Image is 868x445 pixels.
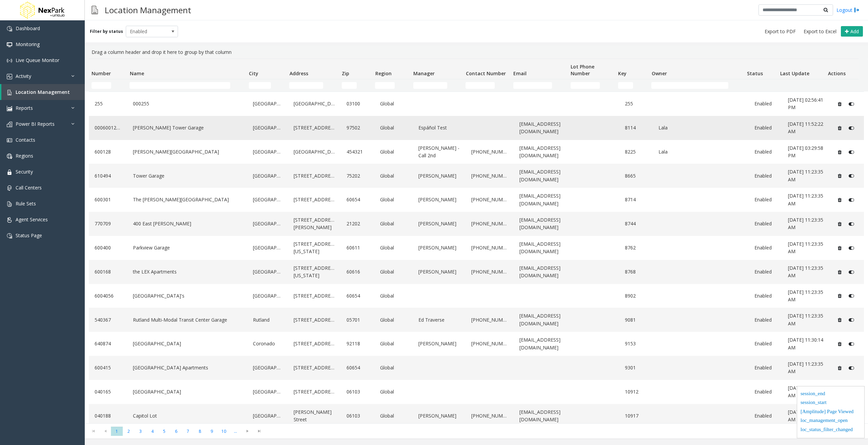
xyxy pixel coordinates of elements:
[518,310,567,329] a: [EMAIL_ADDRESS][DOMAIN_NAME]
[89,46,864,59] div: Drag a column header and drop it here to group by that column
[131,122,243,133] a: [PERSON_NAME] Tower Garage
[834,195,845,205] button: Delete
[786,263,826,281] a: [DATE] 11:23:35 AM
[93,194,123,205] a: 600301
[1,84,85,100] a: Location Management
[417,338,461,349] a: [PERSON_NAME]
[243,428,252,434] span: Go to the next page
[786,287,826,305] a: [DATE] 11:23:35 AM
[623,362,649,373] a: 9301
[111,427,123,436] span: Page 1
[417,218,461,229] a: [PERSON_NAME]
[845,339,858,349] button: Disable
[249,82,271,89] input: City Filter
[131,146,243,157] a: [PERSON_NAME][GEOGRAPHIC_DATA]
[845,170,858,181] button: Disable
[511,79,568,92] td: Email Filter
[16,184,42,191] span: Call Centers
[7,185,12,191] img: 'icon'
[417,266,461,277] a: [PERSON_NAME]
[470,218,510,229] a: [PHONE_NUMBER]
[158,427,170,436] span: Page 5
[7,122,12,127] img: 'icon'
[16,137,35,143] span: Contacts
[801,27,839,36] button: Export to Excel
[292,338,337,349] a: [STREET_ADDRESS]
[788,337,823,350] span: [DATE] 11:30:14 AM
[101,2,195,18] h3: Location Management
[417,143,461,161] a: [PERSON_NAME] - Call 2nd
[378,290,409,301] a: Global
[345,290,370,301] a: 60654
[345,386,370,397] a: 06103
[615,79,649,92] td: Key Filter
[834,146,845,157] button: Delete
[378,266,409,277] a: Global
[571,82,600,89] input: Lot Phone Number Filter
[253,426,265,436] span: Go to the last page
[131,218,243,229] a: 400 East [PERSON_NAME]
[623,122,649,133] a: 8114
[845,315,858,325] button: Disable
[651,82,728,89] input: Owner Filter
[753,290,778,301] a: Enabled
[470,146,510,157] a: [PHONE_NUMBER]
[7,42,12,47] img: 'icon'
[571,63,594,77] span: Lot Phone Number
[7,138,12,143] img: 'icon'
[93,266,123,277] a: 600168
[623,98,649,109] a: 255
[786,407,826,425] a: [DATE] 11:57:34 AM
[194,427,206,436] span: Page 8
[131,338,243,349] a: [GEOGRAPHIC_DATA]
[765,28,796,35] span: Export to PDF
[131,98,243,109] a: 000255
[246,79,287,92] td: City Filter
[378,98,409,109] a: Global
[786,95,826,113] a: [DATE] 02:56:41 PM
[135,427,146,436] span: Page 3
[123,427,135,436] span: Page 2
[7,169,12,175] img: 'icon'
[93,315,123,325] a: 540367
[762,27,798,36] button: Export to PDF
[378,338,409,349] a: Global
[131,386,243,397] a: [GEOGRAPHIC_DATA]
[131,410,243,421] a: Capitol Lot
[93,386,123,397] a: 040165
[7,154,12,159] img: 'icon'
[518,119,567,137] a: [EMAIL_ADDRESS][DOMAIN_NAME]
[417,170,461,181] a: [PERSON_NAME]
[518,335,567,353] a: [EMAIL_ADDRESS][DOMAIN_NAME]
[230,427,241,436] span: Page 11
[753,386,778,397] a: Enabled
[753,218,778,229] a: Enabled
[7,26,12,32] img: 'icon'
[16,73,31,79] span: Activity
[834,315,845,325] button: Delete
[93,98,123,109] a: 255
[463,79,511,92] td: Contact Number Filter
[623,338,649,349] a: 9153
[378,315,409,325] a: Global
[623,146,649,157] a: 8225
[518,190,567,209] a: [EMAIL_ADDRESS][DOMAIN_NAME]
[657,146,745,157] a: Lala
[16,168,33,175] span: Security
[834,219,845,229] button: Delete
[287,79,339,92] td: Address Filter
[131,242,243,253] a: Parkview Garage
[292,362,337,373] a: [STREET_ADDRESS]
[788,217,823,230] span: [DATE] 11:23:35 AM
[623,242,649,253] a: 8762
[378,362,409,373] a: Global
[518,407,567,425] a: [EMAIL_ADDRESS][DOMAIN_NAME]
[131,315,243,325] a: Rutland Multi-Modal Transit Center Garage
[744,79,777,92] td: Status Filter
[16,41,40,47] span: Monitoring
[413,70,435,77] span: Manager
[788,312,823,326] span: [DATE] 11:23:35 AM
[788,265,823,279] span: [DATE] 11:23:35 AM
[657,122,745,133] a: Lala
[92,2,98,18] img: pageIcon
